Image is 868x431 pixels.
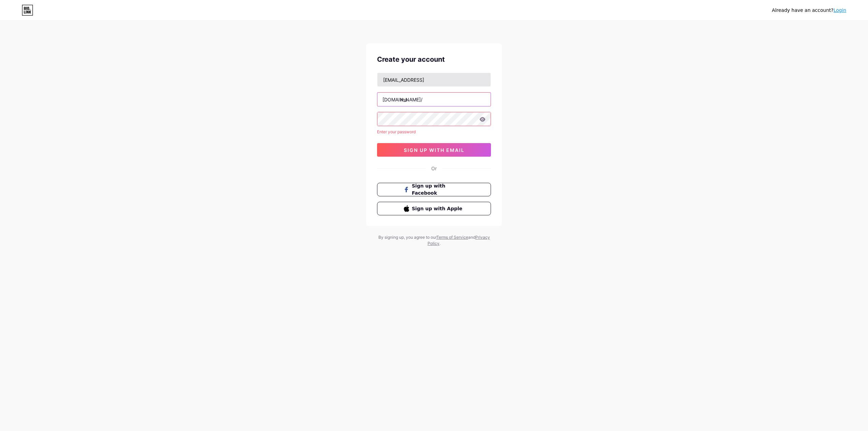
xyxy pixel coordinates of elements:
[431,165,437,172] div: Or
[412,182,465,197] span: Sign up with Facebook
[404,147,465,153] span: sign up with email
[436,235,468,240] a: Terms of Service
[377,129,491,135] div: Enter your password
[377,73,491,86] input: Email
[833,7,846,13] a: Login
[412,205,465,212] span: Sign up with Apple
[377,202,491,215] button: Sign up with Apple
[377,143,491,157] button: sign up with email
[382,96,422,103] div: [DOMAIN_NAME]/
[772,7,846,14] div: Already have an account?
[377,93,491,106] input: username
[377,54,491,64] div: Create your account
[377,183,491,196] button: Sign up with Facebook
[376,234,492,247] div: By signing up, you agree to our and .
